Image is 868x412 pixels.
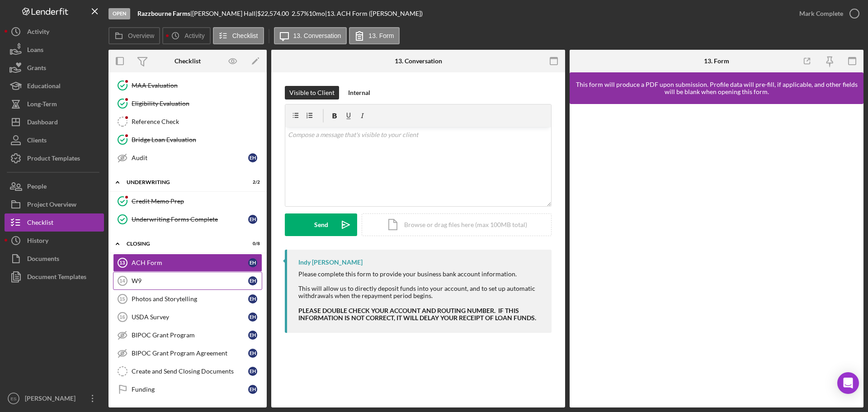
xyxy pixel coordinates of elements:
[298,307,536,322] strong: PLEASE DOUBLE CHECK YOUR ACCOUNT AND ROUTING NUMBER. IF THIS INFORMATION IS NOT CORRECT, IT WILL ...
[285,86,339,99] button: Visible to Client
[113,95,262,113] a: Eligibility Evaluation
[113,192,262,210] a: Credit Memo Prep
[132,216,248,223] div: Underwriting Forms Complete
[704,57,729,65] div: 13. Form
[119,296,125,302] tspan: 15
[285,213,357,236] button: Send
[162,27,210,44] button: Activity
[127,241,237,246] div: Closing
[132,350,248,357] div: BIPOC Grant Program Agreement
[113,344,262,362] a: BIPOC Grant Program AgreementEH
[244,180,260,185] div: 2 / 2
[132,368,248,375] div: Create and Send Closing Documents
[274,27,347,44] button: 13. Conversation
[128,32,154,39] label: Overview
[248,215,257,224] div: E H
[127,180,237,185] div: Underwriting
[175,57,201,65] div: Checklist
[395,57,442,65] div: 13. Conversation
[368,32,394,39] label: 13. Form
[248,331,257,340] div: E H
[11,396,17,401] text: ES
[349,27,400,44] button: 13. Form
[108,8,130,19] div: Open
[113,210,262,228] a: Underwriting Forms CompleteEH
[119,260,125,265] tspan: 13
[132,331,248,339] div: BIPOC Grant Program
[244,241,260,246] div: 0 / 8
[113,380,262,398] a: FundingEH
[113,326,262,344] a: BIPOC Grant ProgramEH
[248,367,257,376] div: E H
[837,372,859,394] div: Open Intercom Messenger
[132,295,248,303] div: Photos and Storytelling
[298,259,363,266] div: Indy [PERSON_NAME]
[108,27,160,44] button: Overview
[137,10,192,17] div: |
[309,10,325,17] div: 10 mo
[248,294,257,303] div: E H
[113,362,262,380] a: Create and Send Closing DocumentsEH
[257,10,292,17] div: $22,574.00
[289,86,335,99] div: Visible to Client
[293,32,341,39] label: 13. Conversation
[137,9,190,17] b: Razzbourne Farms
[574,81,859,95] div: This form will produce a PDF upon submission. Profile data will pre-fill, if applicable, and othe...
[23,389,81,410] div: [PERSON_NAME]
[119,278,125,284] tspan: 14
[248,313,257,322] div: E H
[113,308,262,326] a: 16USDA SurveyEH
[113,149,262,167] a: AuditEH
[132,277,248,284] div: W9
[298,270,542,299] div: Please complete this form to provide your business bank account information. This will allow us t...
[5,268,104,286] button: Document Templates
[799,5,843,23] div: Mark Complete
[132,386,248,393] div: Funding
[192,10,257,17] div: [PERSON_NAME] Hall |
[348,86,370,99] div: Internal
[5,389,104,407] button: ES[PERSON_NAME]
[248,385,257,394] div: E H
[132,136,262,143] div: Bridge Loan Evaluation
[113,290,262,308] a: 15Photos and StorytellingEH
[325,10,423,17] div: | 13. ACH Form ([PERSON_NAME])
[113,272,262,290] a: 14W9EH
[119,314,125,320] tspan: 16
[579,113,855,398] iframe: Lenderfit form
[113,76,262,95] a: MAA Evaluation
[113,113,262,131] a: Reference Check
[232,32,258,39] label: Checklist
[344,86,375,99] button: Internal
[292,10,309,17] div: 2.57 %
[314,213,328,236] div: Send
[790,5,863,23] button: Mark Complete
